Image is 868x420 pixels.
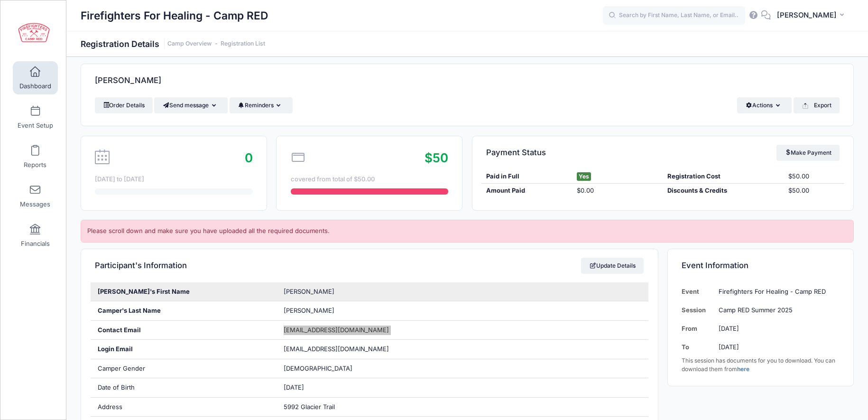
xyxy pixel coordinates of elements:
[682,301,714,319] td: Session
[13,61,58,94] a: Dashboard
[572,186,663,196] div: $0.00
[777,10,837,20] span: [PERSON_NAME]
[21,240,50,248] span: Financials
[95,252,187,279] h4: Participant's Information
[284,288,334,295] span: [PERSON_NAME]
[81,5,268,27] h1: Firefighters For Healing - Camp RED
[425,150,448,165] span: $50
[776,145,840,161] a: Make Payment
[663,186,784,196] div: Discounts & Credits
[245,150,253,165] span: 0
[682,252,748,279] h4: Event Information
[221,40,265,47] a: Registration List
[24,161,46,169] span: Reports
[18,121,53,130] span: Event Setup
[13,101,58,134] a: Event Setup
[784,186,844,196] div: $50.00
[91,340,277,359] div: Login Email
[577,172,591,181] span: Yes
[91,359,277,378] div: Camper Gender
[714,301,839,319] td: Camp RED Summer 2025
[682,356,839,373] div: This session has documents for you to download. You can download them from
[13,179,58,213] a: Messages
[0,10,67,55] a: Firefighters For Healing - Camp RED
[91,398,277,417] div: Address
[284,383,304,391] span: [DATE]
[486,139,546,166] h4: Payment Status
[784,172,844,181] div: $50.00
[91,301,277,320] div: Camper's Last Name
[481,186,572,196] div: Amount Paid
[737,97,792,113] button: Actions
[81,39,265,49] h1: Registration Details
[91,282,277,301] div: [PERSON_NAME]'s First Name
[91,321,277,340] div: Contact Email
[95,97,153,113] a: Order Details
[95,175,252,184] div: [DATE] to [DATE]
[91,378,277,397] div: Date of Birth
[19,82,51,90] span: Dashboard
[771,5,854,27] button: [PERSON_NAME]
[154,97,228,113] button: Send message
[682,282,714,301] td: Event
[284,307,334,314] span: [PERSON_NAME]
[682,319,714,338] td: From
[167,40,212,47] a: Camp Overview
[714,338,839,356] td: [DATE]
[16,15,52,50] img: Firefighters For Healing - Camp RED
[95,67,161,94] h4: [PERSON_NAME]
[284,364,352,372] span: [DEMOGRAPHIC_DATA]
[284,326,389,334] span: [EMAIL_ADDRESS][DOMAIN_NAME]
[13,219,58,252] a: Financials
[230,97,293,113] button: Reminders
[81,220,854,243] div: Please scroll down and make sure you have uploaded all the required documents.
[284,403,335,411] span: 5992 Glacier Trail
[284,345,402,354] span: [EMAIL_ADDRESS][DOMAIN_NAME]
[714,282,839,301] td: Firefighters For Healing - Camp RED
[663,172,784,181] div: Registration Cost
[20,200,50,208] span: Messages
[481,172,572,181] div: Paid in Full
[682,338,714,356] td: To
[714,319,839,338] td: [DATE]
[581,258,644,274] a: Update Details
[13,140,58,173] a: Reports
[291,175,448,184] div: covered from total of $50.00
[603,6,745,25] input: Search by First Name, Last Name, or Email...
[794,97,840,113] button: Export
[737,365,749,373] a: here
